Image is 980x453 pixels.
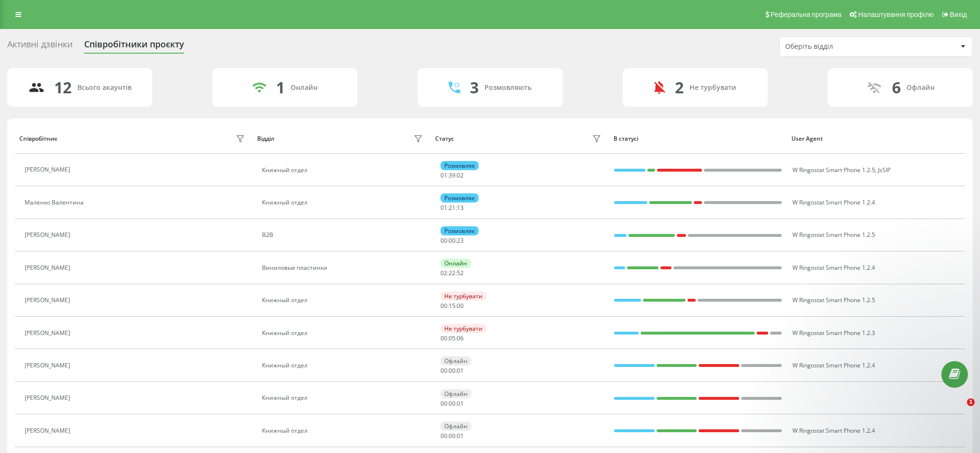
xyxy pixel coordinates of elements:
[878,166,891,174] span: JsSIP
[25,297,73,304] div: [PERSON_NAME]
[262,232,425,238] div: B2B
[440,292,486,301] div: Не турбувати
[54,78,72,97] div: 12
[440,389,471,398] div: Офлайн
[19,135,58,142] div: Співробітник
[947,398,970,422] iframe: Intercom live chat
[440,324,486,333] div: Не турбувати
[457,302,464,310] span: 00
[440,172,464,179] div: : :
[771,11,842,18] span: Реферальна програма
[457,171,464,179] span: 02
[449,366,455,375] span: 00
[792,426,875,435] span: W Ringostat Smart Phone 1.2.4
[967,398,975,406] span: 1
[25,427,73,434] div: [PERSON_NAME]
[25,330,73,336] div: [PERSON_NAME]
[440,205,464,211] div: : :
[792,231,875,239] span: W Ringostat Smart Phone 1.2.5
[25,395,73,401] div: [PERSON_NAME]
[262,297,425,304] div: Книжный отдел
[858,11,934,18] span: Налаштування профілю
[257,135,274,142] div: Відділ
[449,236,455,245] span: 00
[25,199,86,206] div: Маленко Валентина
[457,334,464,342] span: 06
[440,367,464,374] div: : :
[435,135,454,142] div: Статус
[792,263,875,272] span: W Ringostat Smart Phone 1.2.4
[440,259,471,268] div: Онлайн
[449,269,455,277] span: 22
[457,432,464,440] span: 01
[449,171,455,179] span: 39
[675,78,684,97] div: 2
[449,204,455,212] span: 21
[470,78,479,97] div: 3
[457,366,464,375] span: 01
[440,400,464,407] div: : :
[449,432,455,440] span: 00
[262,199,425,206] div: Книжный отдел
[262,427,425,434] div: Книжный отдел
[907,84,935,92] div: Офлайн
[440,432,447,440] span: 00
[449,334,455,342] span: 05
[457,269,464,277] span: 52
[440,226,479,235] div: Розмовляє
[440,302,447,310] span: 00
[440,269,447,277] span: 02
[440,335,464,342] div: : :
[440,433,464,439] div: : :
[25,362,73,369] div: [PERSON_NAME]
[25,166,73,173] div: [PERSON_NAME]
[449,302,455,310] span: 15
[440,366,447,375] span: 00
[262,264,425,271] div: Виниловые пластинки
[440,399,447,408] span: 00
[792,361,875,369] span: W Ringostat Smart Phone 1.2.4
[440,334,447,342] span: 00
[77,84,132,92] div: Всього акаунтів
[440,356,471,365] div: Офлайн
[792,296,875,304] span: W Ringostat Smart Phone 1.2.5
[84,39,184,54] div: Співробітники проєкту
[262,395,425,401] div: Книжный отдел
[25,264,73,271] div: [PERSON_NAME]
[262,362,425,369] div: Книжный отдел
[457,236,464,245] span: 23
[484,84,531,92] div: Розмовляють
[457,204,464,212] span: 13
[457,399,464,408] span: 01
[440,422,471,431] div: Офлайн
[440,237,464,244] div: : :
[791,135,961,142] div: User Agent
[440,303,464,309] div: : :
[785,43,901,51] div: Оберіть відділ
[614,135,783,142] div: В статусі
[262,330,425,336] div: Книжный отдел
[792,198,875,206] span: W Ringostat Smart Phone 1.2.4
[440,270,464,277] div: : :
[291,84,318,92] div: Онлайн
[276,78,285,97] div: 1
[440,193,479,203] div: Розмовляє
[892,78,901,97] div: 6
[689,84,736,92] div: Не турбувати
[25,232,73,238] div: [PERSON_NAME]
[440,171,447,179] span: 01
[950,11,967,18] span: Вихід
[7,39,73,54] div: Активні дзвінки
[262,167,425,174] div: Книжный отдел
[449,399,455,408] span: 00
[792,329,875,337] span: W Ringostat Smart Phone 1.2.3
[440,236,447,245] span: 00
[792,166,875,174] span: W Ringostat Smart Phone 1.2.5
[440,204,447,212] span: 01
[440,161,479,170] div: Розмовляє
